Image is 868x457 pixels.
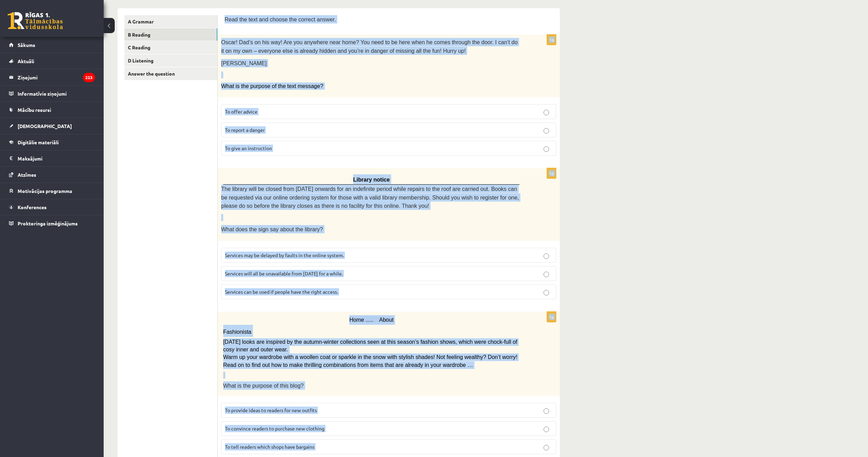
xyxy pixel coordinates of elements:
[124,41,217,54] a: C Reading
[124,67,217,80] a: Answer the question
[9,134,95,150] a: Digitālie materiāli
[547,168,556,179] p: 1p
[18,172,36,178] span: Atzīmes
[544,290,549,295] input: Services can be used if people have the right access.
[9,69,95,85] a: Ziņojumi223
[225,289,338,295] span: Services can be used if people have the right access.
[18,150,95,166] legend: Maksājumi
[18,220,78,226] span: Proktoringa izmēģinājums
[124,54,217,67] a: D Listening
[18,139,59,145] span: Digitālie materiāli
[544,272,549,277] input: Services will all be unavailable from [DATE] for a while.
[9,86,95,101] a: Informatīvie ziņojumi
[223,339,517,352] span: [DATE] looks are inspired by the autumn-winter collections seen at this season’s fashion shows, w...
[547,311,556,322] p: 1p
[225,145,272,151] span: To give an instruction
[221,39,518,54] span: Oscar! Dad’s on his way! Are you anywhere near home? You need to be here when he comes through th...
[225,17,336,22] span: Read the text and choose the correct answer.
[18,188,72,194] span: Motivācijas programma
[9,53,95,69] a: Aktuāli
[225,270,343,276] span: Services will all be unavailable from [DATE] for a while.
[18,42,35,48] span: Sākums
[223,354,517,368] span: Warm up your wardrobe with a woollen coat or sparkle in the snow with stylish shades! Not feeling...
[223,383,304,389] span: What is the purpose of this blog?
[544,445,549,450] input: To tell readers which shops have bargains
[353,177,390,183] span: Library notice
[223,329,252,335] span: Fashionista
[225,108,257,115] span: To offer advice
[544,128,549,134] input: To report a danger
[9,167,95,183] a: Atzīmes
[544,427,549,432] input: To convince readers to purchase new clothing
[18,123,72,129] span: [DEMOGRAPHIC_DATA]
[544,253,549,259] input: Services may be delayed by faults in the online system.
[9,37,95,53] a: Sākums
[225,252,344,258] span: Services may be delayed by faults in the online system.
[124,15,217,28] a: A Grammar
[225,444,314,450] span: To tell readers which shops have bargains
[349,317,394,323] span: Home ..... About
[8,12,63,29] a: Rīgas 1. Tālmācības vidusskola
[544,146,549,152] input: To give an instruction
[9,199,95,215] a: Konferences
[9,150,95,166] a: Maksājumi
[9,102,95,118] a: Mācību resursi
[544,408,549,414] input: To provide ideas to readers for new outfits
[221,186,519,209] span: The library will be closed from [DATE] onwards for an indefinite period while repairs to the roof...
[18,86,95,101] legend: Informatīvie ziņojumi
[18,69,95,85] legend: Ziņojumi
[9,215,95,231] a: Proktoringa izmēģinājums
[544,110,549,115] input: To offer advice
[9,183,95,199] a: Motivācijas programma
[18,58,34,64] span: Aktuāli
[225,425,324,431] span: To convince readers to purchase new clothing
[9,118,95,134] a: [DEMOGRAPHIC_DATA]
[225,407,317,413] span: To provide ideas to readers for new outfits
[547,34,556,45] p: 1p
[18,107,51,113] span: Mācību resursi
[225,127,265,133] span: To report a danger
[221,83,323,89] span: What is the purpose of the text message?
[221,226,323,232] span: What does the sign say about the library?
[83,73,95,82] i: 223
[124,28,217,41] a: B Reading
[18,204,47,210] span: Konferences
[221,60,267,66] span: [PERSON_NAME]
